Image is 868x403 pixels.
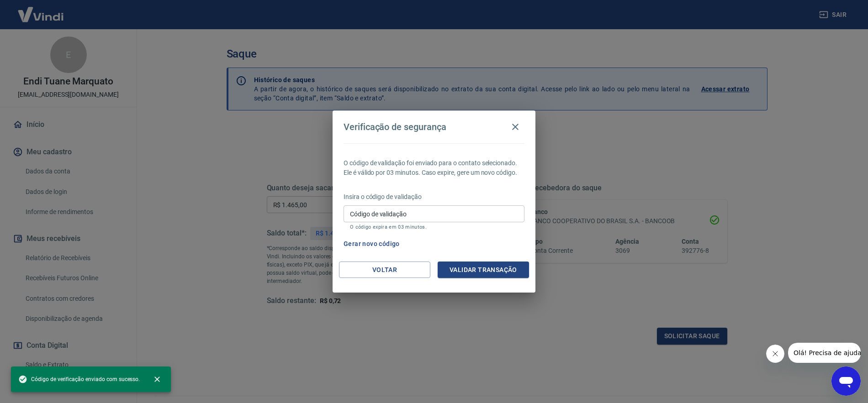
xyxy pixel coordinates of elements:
button: close [147,369,167,389]
h4: Verificação de segurança [344,121,446,132]
iframe: Message from company [788,343,861,363]
button: Validar transação [438,262,529,278]
span: Olá! Precisa de ajuda? [5,6,77,14]
button: Gerar novo código [340,236,403,252]
button: Voltar [339,262,430,278]
span: Código de verificação enviado com sucesso. [18,375,140,384]
iframe: Close message [766,345,784,363]
p: O código de validação foi enviado para o contato selecionado. Ele é válido por 03 minutos. Caso e... [344,158,524,178]
iframe: Button to launch messaging window [831,366,861,396]
p: Insira o código de validação [344,192,524,202]
p: O código expira em 03 minutos. [350,224,518,230]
